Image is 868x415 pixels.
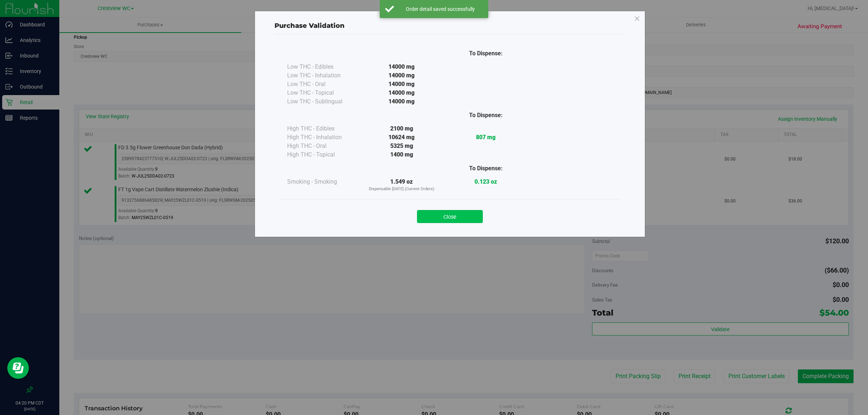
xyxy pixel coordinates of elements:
[287,71,359,80] div: Low THC - Inhalation
[359,71,444,80] div: 14000 mg
[359,89,444,97] div: 14000 mg
[287,150,359,159] div: High THC - Topical
[287,142,359,150] div: High THC - Oral
[359,133,444,142] div: 10624 mg
[359,97,444,106] div: 14000 mg
[287,124,359,133] div: High THC - Edibles
[359,124,444,133] div: 2100 mg
[287,63,359,71] div: Low THC - Edibles
[287,89,359,97] div: Low THC - Topical
[398,5,483,13] div: Order detail saved successfully
[287,177,359,186] div: Smoking - Smoking
[359,186,444,192] p: Dispensable [DATE] (Current Orders)
[7,357,29,379] iframe: Resource center
[475,178,497,185] strong: 0.123 oz
[287,97,359,106] div: Low THC - Sublingual
[359,80,444,89] div: 14000 mg
[476,134,495,141] strong: 807 mg
[359,150,444,159] div: 1400 mg
[287,133,359,142] div: High THC - Inhalation
[444,164,528,173] div: To Dispense:
[417,210,483,223] button: Close
[359,63,444,71] div: 14000 mg
[359,142,444,150] div: 5325 mg
[444,49,528,58] div: To Dispense:
[287,80,359,89] div: Low THC - Oral
[359,177,444,192] div: 1.549 oz
[444,111,528,120] div: To Dispense:
[275,22,345,30] span: Purchase Validation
